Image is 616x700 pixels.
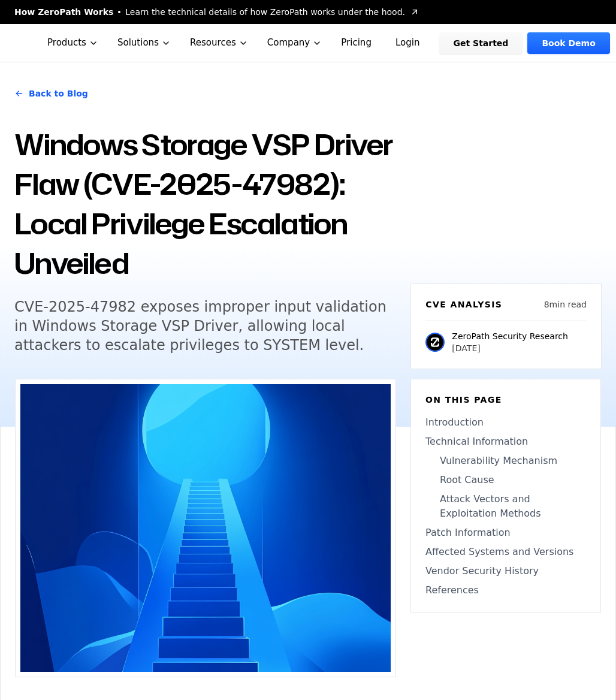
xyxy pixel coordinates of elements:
[258,24,332,62] button: Company
[20,384,391,672] img: Windows Storage VSP Driver Flaw (CVE-2025-47982): Local Privilege Escalation Unveiled
[425,492,586,521] a: Attack Vectors and Exploitation Methods
[425,298,502,310] h6: CVE Analysis
[180,24,258,62] button: Resources
[425,454,586,468] a: Vulnerability Mechanism
[425,435,586,449] a: Technical Information
[452,330,568,342] p: ZeroPath Security Research
[14,297,396,355] h5: CVE-2025-47982 exposes improper input validation in Windows Storage VSP Driver, allowing local at...
[527,32,609,54] a: Book Demo
[14,77,88,110] a: Back to Blog
[381,32,434,54] a: Login
[425,564,586,578] a: Vendor Security History
[14,125,396,283] h1: Windows Storage VSP Driver Flaw (CVE-2025-47982): Local Privilege Escalation Unveiled
[425,473,586,487] a: Root Cause
[108,24,180,62] button: Solutions
[425,333,445,352] img: ZeroPath Security Research
[425,394,586,406] h6: On this page
[14,6,419,18] a: How ZeroPath WorksLearn the technical details of how ZeroPath works under the hood.
[125,6,405,18] span: Learn the technical details of how ZeroPath works under the hood.
[425,526,586,540] a: Patch Information
[544,298,587,310] p: 8 min read
[452,342,568,354] p: [DATE]
[439,32,523,54] a: Get Started
[425,415,586,430] a: Introduction
[425,583,586,598] a: References
[14,6,113,18] span: How ZeroPath Works
[425,545,586,559] a: Affected Systems and Versions
[38,24,108,62] button: Products
[331,24,381,62] a: Pricing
